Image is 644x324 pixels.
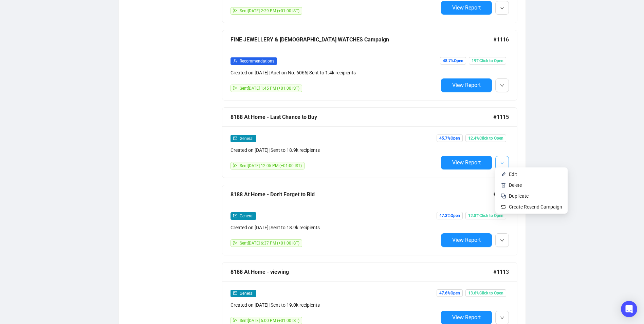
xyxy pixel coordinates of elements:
[240,59,274,64] span: Recommendations
[501,193,506,199] img: svg+xml;base64,PHN2ZyB4bWxucz0iaHR0cDovL3d3dy53My5vcmcvMjAwMC9zdmciIHdpZHRoPSIyNCIgaGVpZ2h0PSIyNC...
[240,318,299,323] span: Sent [DATE] 6:00 PM (+01:00 IST)
[441,156,492,169] button: View Report
[501,204,506,210] img: retweet.svg
[465,289,506,297] span: 13.6% Click to Open
[440,57,466,65] span: 48.7% Open
[222,107,517,178] a: 8188 At Home - Last Chance to Buy#1115mailGeneralCreated on [DATE]| Sent to 18.9k recipientssendS...
[233,163,237,167] span: send
[231,146,438,154] div: Created on [DATE] | Sent to 18.9k recipients
[441,78,492,92] button: View Report
[240,136,254,141] span: General
[465,134,506,142] span: 12.4% Click to Open
[501,172,506,177] img: svg+xml;base64,PHN2ZyB4bWxucz0iaHR0cDovL3d3dy53My5vcmcvMjAwMC9zdmciIHhtbG5zOnhsaW5rPSJodHRwOi8vd3...
[500,84,504,88] span: down
[231,113,493,121] div: 8188 At Home - Last Chance to Buy
[231,268,493,276] div: 8188 At Home - viewing
[233,241,237,245] span: send
[465,212,506,219] span: 12.8% Click to Open
[437,289,463,297] span: 47.6% Open
[441,1,492,15] button: View Report
[452,4,481,11] span: View Report
[231,301,438,309] div: Created on [DATE] | Sent to 19.0k recipients
[233,291,237,295] span: mail
[469,57,506,65] span: 19% Click to Open
[231,69,438,76] div: Created on [DATE] | Auction No. 6066 | Sent to 1.4k recipients
[240,8,299,13] span: Sent [DATE] 2:29 PM (+01:00 IST)
[500,6,504,10] span: down
[493,268,509,276] span: #1113
[222,30,517,101] a: FINE JEWELLERY & [DEMOGRAPHIC_DATA] WATCHES Campaign#1116userRecommendationsCreated on [DATE]| Au...
[233,59,237,63] span: user
[452,82,481,88] span: View Report
[437,212,463,219] span: 47.3% Open
[501,182,506,188] img: svg+xml;base64,PHN2ZyB4bWxucz0iaHR0cDovL3d3dy53My5vcmcvMjAwMC9zdmciIHhtbG5zOnhsaW5rPSJodHRwOi8vd3...
[509,172,517,177] span: Edit
[240,163,302,168] span: Sent [DATE] 12:05 PM (+01:00 IST)
[240,241,299,246] span: Sent [DATE] 6:37 PM (+01:00 IST)
[452,237,481,243] span: View Report
[500,161,504,165] span: down
[452,159,481,166] span: View Report
[441,233,492,247] button: View Report
[231,224,438,231] div: Created on [DATE] | Sent to 18.9k recipients
[493,113,509,121] span: #1115
[233,136,237,140] span: mail
[509,193,529,199] span: Duplicate
[621,301,637,317] div: Open Intercom Messenger
[233,214,237,218] span: mail
[437,134,463,142] span: 45.7% Open
[240,291,254,296] span: General
[222,185,517,255] a: 8188 At Home - Don't Forget to Bid#1114mailGeneralCreated on [DATE]| Sent to 18.9k recipientssend...
[509,182,522,188] span: Delete
[500,316,504,320] span: down
[233,318,237,322] span: send
[493,35,509,44] span: #1116
[240,86,299,91] span: Sent [DATE] 1:45 PM (+01:00 IST)
[452,314,481,321] span: View Report
[493,190,509,199] span: #1114
[233,86,237,90] span: send
[233,8,237,13] span: send
[500,238,504,242] span: down
[231,190,493,199] div: 8188 At Home - Don't Forget to Bid
[509,204,562,210] span: Create Resend Campaign
[231,35,493,44] div: FINE JEWELLERY & [DEMOGRAPHIC_DATA] WATCHES Campaign
[240,214,254,218] span: General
